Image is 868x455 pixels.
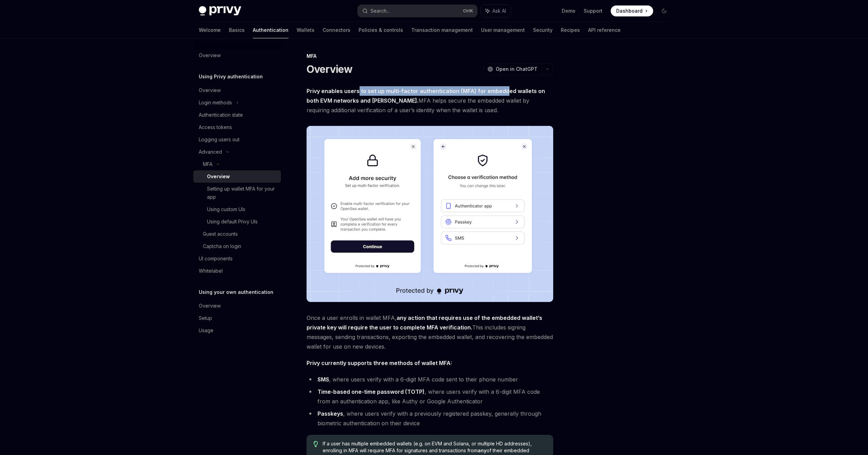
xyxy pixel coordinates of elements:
[307,126,553,302] img: images/MFA.png
[318,376,329,383] strong: SMS
[616,8,643,14] span: Dashboard
[207,205,245,213] div: Using custom UIs
[193,265,281,277] a: Whitelabel
[307,63,353,75] h1: Overview
[199,148,222,156] div: Advanced
[199,123,232,131] div: Access tokens
[562,8,575,14] a: Demo
[199,267,223,275] div: Whitelabel
[307,387,553,406] li: , where users verify with a 6-digit MFA code from an authentication app, like Authy or Google Aut...
[199,135,239,144] div: Logging users out
[253,22,288,38] a: Authentication
[584,8,603,14] a: Support
[199,111,243,119] div: Authentication state
[659,5,670,16] button: Toggle dark mode
[193,252,281,265] a: UI components
[193,240,281,252] a: Captcha on login
[193,170,281,183] a: Overview
[307,53,553,60] div: MFA
[481,22,525,38] a: User management
[199,22,221,38] a: Welcome
[199,73,263,81] h5: Using Privy authentication
[358,5,477,17] button: Search...CtrlK
[193,109,281,121] a: Authentication state
[481,5,511,17] button: Ask AI
[199,326,213,335] div: Usage
[411,22,473,38] a: Transaction management
[371,7,390,15] div: Search...
[307,360,452,366] strong: Privy currently supports three methods of wallet MFA:
[307,375,553,384] li: , where users verify with a 6-digit MFA code sent to their phone number
[492,8,506,14] span: Ask AI
[611,5,653,16] a: Dashboard
[496,66,537,73] span: Open in ChatGPT
[588,22,621,38] a: API reference
[207,218,258,226] div: Using default Privy UIs
[193,228,281,240] a: Guest accounts
[199,99,232,107] div: Login methods
[533,22,553,38] a: Security
[193,84,281,96] a: Overview
[199,86,221,94] div: Overview
[483,63,542,75] button: Open in ChatGPT
[561,22,580,38] a: Recipes
[199,288,273,296] h5: Using your own authentication
[478,447,487,453] strong: any
[463,8,473,14] span: Ctrl K
[199,51,221,60] div: Overview
[193,203,281,216] a: Using custom UIs
[193,324,281,337] a: Usage
[203,242,241,250] div: Captcha on login
[307,86,553,115] span: MFA helps secure the embedded wallet by requiring additional verification of a user’s identity wh...
[359,22,403,38] a: Policies & controls
[307,88,545,104] strong: Privy enables users to set up multi-factor authentication (MFA) for embedded wallets on both EVM ...
[307,313,553,351] span: Once a user enrolls in wallet MFA, This includes signing messages, sending transactions, exportin...
[199,314,212,322] div: Setup
[318,388,425,395] strong: Time-based one-time password (TOTP)
[199,6,241,16] img: dark logo
[323,22,350,38] a: Connectors
[193,49,281,62] a: Overview
[313,441,318,447] svg: Tip
[318,410,343,417] strong: Passkeys
[207,185,277,201] div: Setting up wallet MFA for your app
[193,300,281,312] a: Overview
[193,216,281,228] a: Using default Privy UIs
[297,22,314,38] a: Wallets
[199,255,233,263] div: UI components
[193,121,281,133] a: Access tokens
[307,314,542,331] strong: any action that requires use of the embedded wallet’s private key will require the user to comple...
[207,172,230,181] div: Overview
[203,160,212,168] div: MFA
[307,409,553,428] li: , where users verify with a previously registered passkey, generally through biometric authentica...
[193,133,281,146] a: Logging users out
[199,302,221,310] div: Overview
[229,22,245,38] a: Basics
[203,230,238,238] div: Guest accounts
[193,183,281,203] a: Setting up wallet MFA for your app
[193,312,281,324] a: Setup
